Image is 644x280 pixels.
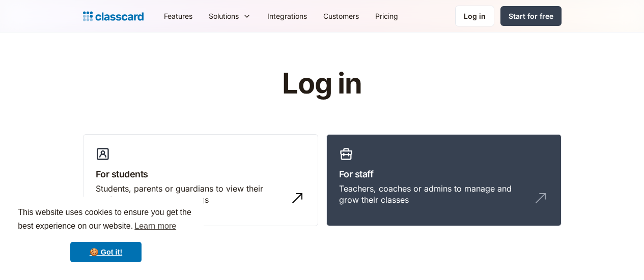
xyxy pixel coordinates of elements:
a: Features [156,5,201,27]
div: Log in [464,11,486,21]
h1: Log in [160,68,484,100]
a: Pricing [367,5,406,27]
h3: For staff [339,167,549,181]
a: For studentsStudents, parents or guardians to view their profile and manage bookings [83,134,318,227]
a: For staffTeachers, coaches or admins to manage and grow their classes [326,134,562,227]
a: home [83,9,144,23]
a: Start for free [500,6,562,26]
a: Customers [315,5,367,27]
a: dismiss cookie message [70,242,142,262]
a: Integrations [259,5,315,27]
div: Students, parents or guardians to view their profile and manage bookings [96,183,285,206]
span: This website uses cookies to ensure you get the best experience on our website. [18,206,194,234]
div: Solutions [209,11,239,21]
h3: For students [96,167,305,181]
div: Solutions [201,5,259,27]
a: learn more about cookies [133,219,178,234]
div: Start for free [509,11,553,21]
div: Teachers, coaches or admins to manage and grow their classes [339,183,528,206]
a: Log in [455,6,494,26]
div: cookieconsent [8,197,204,272]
